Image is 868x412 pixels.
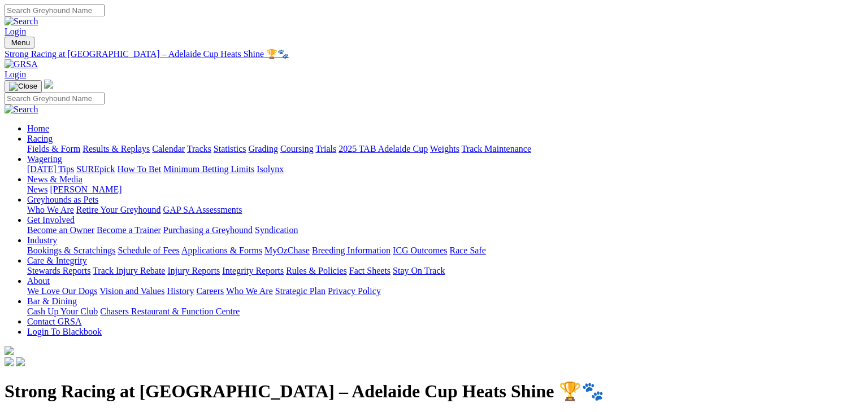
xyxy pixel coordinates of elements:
[27,246,115,255] a: Bookings & Scratchings
[255,225,298,235] a: Syndication
[312,246,390,255] a: Breeding Information
[257,164,284,174] a: Isolynx
[9,82,37,91] img: Close
[27,195,98,204] a: Greyhounds as Pets
[27,205,863,215] div: Greyhounds as Pets
[226,286,273,296] a: Who We Are
[280,144,314,154] a: Coursing
[449,246,485,255] a: Race Safe
[5,69,26,79] a: Login
[286,266,347,275] a: Rules & Policies
[5,357,14,366] img: facebook.svg
[50,185,121,194] a: [PERSON_NAME]
[5,27,26,36] a: Login
[27,256,87,265] a: Care & Integrity
[328,286,381,296] a: Privacy Policy
[27,306,863,317] div: Bar & Dining
[315,144,336,154] a: Trials
[181,246,262,255] a: Applications & Forms
[27,134,53,143] a: Racing
[16,357,25,366] img: twitter.svg
[27,185,863,195] div: News & Media
[97,225,161,235] a: Become a Trainer
[152,144,185,154] a: Calendar
[249,144,278,154] a: Grading
[27,144,863,154] div: Racing
[99,286,164,296] a: Vision and Values
[27,266,90,275] a: Stewards Reports
[27,266,863,276] div: Care & Integrity
[222,266,284,275] a: Integrity Reports
[5,37,34,49] button: Toggle navigation
[167,266,220,275] a: Injury Reports
[27,276,50,286] a: About
[163,225,253,235] a: Purchasing a Greyhound
[393,246,447,255] a: ICG Outcomes
[27,164,863,174] div: Wagering
[163,205,242,214] a: GAP SA Assessments
[27,286,97,296] a: We Love Our Dogs
[27,286,863,296] div: About
[27,205,74,214] a: Who We Are
[187,144,211,154] a: Tracks
[5,93,105,104] input: Search
[349,266,390,275] a: Fact Sheets
[163,164,254,174] a: Minimum Betting Limits
[27,174,83,184] a: News & Media
[100,306,240,316] a: Chasers Restaurant & Function Centre
[5,49,863,59] a: Strong Racing at [GEOGRAPHIC_DATA] – Adelaide Cup Heats Shine 🏆🐾
[5,346,14,355] img: logo-grsa-white.png
[27,154,62,164] a: Wagering
[214,144,246,154] a: Statistics
[27,215,75,225] a: Get Involved
[27,185,47,194] a: News
[264,246,310,255] a: MyOzChase
[430,144,459,154] a: Weights
[5,104,38,115] img: Search
[5,380,863,402] h1: Strong Racing at [GEOGRAPHIC_DATA] – Adelaide Cup Heats Shine 🏆🐾
[27,317,81,326] a: Contact GRSA
[167,286,194,296] a: History
[27,235,57,245] a: Industry
[5,16,38,27] img: Search
[462,144,531,154] a: Track Maintenance
[27,225,863,235] div: Get Involved
[76,205,161,214] a: Retire Your Greyhound
[76,164,115,174] a: SUREpick
[27,246,863,256] div: Industry
[196,286,224,296] a: Careers
[93,266,165,275] a: Track Injury Rebate
[5,80,42,93] button: Toggle navigation
[5,59,38,69] img: GRSA
[27,296,77,306] a: Bar & Dining
[338,144,428,154] a: 2025 TAB Adelaide Cup
[27,327,102,336] a: Login To Blackbook
[118,246,179,255] a: Schedule of Fees
[83,144,150,154] a: Results & Replays
[44,80,53,89] img: logo-grsa-white.png
[5,5,105,16] input: Search
[393,266,445,275] a: Stay On Track
[275,286,325,296] a: Strategic Plan
[11,38,30,47] span: Menu
[27,164,74,174] a: [DATE] Tips
[118,164,162,174] a: How To Bet
[27,124,49,133] a: Home
[27,144,80,154] a: Fields & Form
[27,225,94,235] a: Become an Owner
[27,306,98,316] a: Cash Up Your Club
